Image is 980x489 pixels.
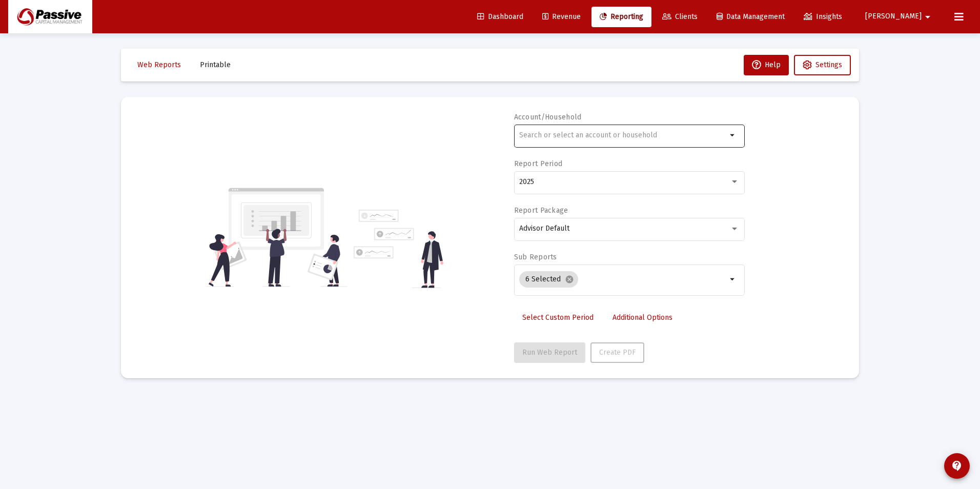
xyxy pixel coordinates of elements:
[590,342,644,363] button: Create PDF
[951,460,963,472] mat-icon: contact_support
[794,55,851,75] button: Settings
[727,273,739,286] mat-icon: arrow_drop_down
[514,159,563,168] label: Report Period
[599,348,636,357] span: Create PDF
[804,12,842,21] span: Insights
[137,60,181,69] span: Web Reports
[612,313,672,322] span: Additional Options
[514,342,585,363] button: Run Web Report
[717,12,785,21] span: Data Management
[865,12,922,21] span: [PERSON_NAME]
[207,187,348,288] img: reporting
[477,12,523,21] span: Dashboard
[815,60,842,69] span: Settings
[469,7,532,27] a: Dashboard
[795,7,850,27] a: Insights
[519,131,727,139] input: Search or select an account or household
[522,348,577,357] span: Run Web Report
[522,313,594,322] span: Select Custom Period
[542,12,581,21] span: Revenue
[129,55,189,75] button: Web Reports
[744,55,789,75] button: Help
[519,177,534,186] span: 2025
[16,7,85,27] img: Dashboard
[514,206,568,215] label: Report Package
[662,12,698,21] span: Clients
[600,12,643,21] span: Reporting
[853,6,946,27] button: [PERSON_NAME]
[519,271,578,288] mat-chip: 6 Selected
[200,60,231,69] span: Printable
[514,113,582,121] label: Account/Household
[708,7,793,27] a: Data Management
[192,55,239,75] button: Printable
[519,224,569,233] span: Advisor Default
[534,7,589,27] a: Revenue
[654,7,706,27] a: Clients
[565,275,574,284] mat-icon: cancel
[591,7,651,27] a: Reporting
[354,210,443,288] img: reporting-alt
[514,253,557,261] label: Sub Reports
[752,60,781,69] span: Help
[519,269,727,290] mat-chip-list: Selection
[727,129,739,141] mat-icon: arrow_drop_down
[922,7,934,27] mat-icon: arrow_drop_down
